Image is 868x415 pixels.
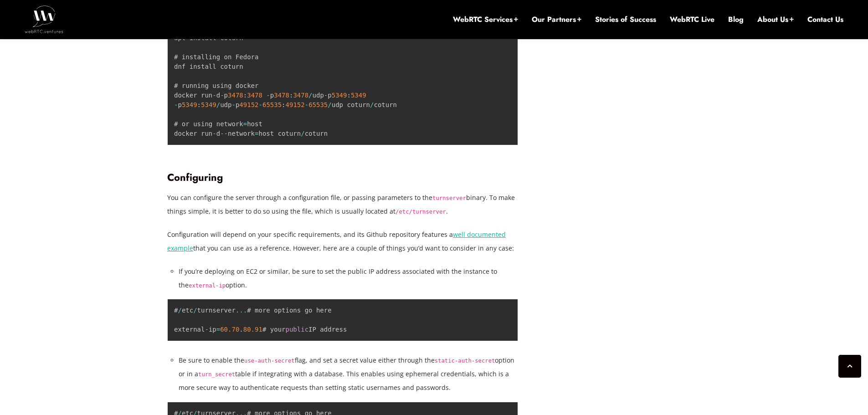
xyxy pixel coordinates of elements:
[301,130,304,137] span: /
[328,101,331,108] span: /
[212,92,216,99] span: -
[282,101,285,108] span: :
[189,282,226,289] code: external-ip
[757,15,794,25] a: About Us
[286,326,309,333] span: public
[347,92,350,99] span: :
[289,92,293,99] span: :
[174,101,178,108] span: -
[239,326,243,333] span: .
[220,130,228,137] span: --
[236,307,247,314] span: ...
[305,101,308,108] span: -
[179,265,518,292] li: If you’re deploying on EC2 or similar, be sure to set the public IP address associated with the i...
[807,15,843,25] a: Contact Us
[220,92,224,99] span: -
[216,326,220,333] span: =
[167,230,506,252] a: well documented example
[435,358,495,364] code: static-auth-secret
[174,307,347,333] code: # etc turnserver # more options go here external ip # your IP address
[243,120,247,128] span: =
[201,101,216,108] span: 5349
[324,92,328,99] span: -
[274,92,289,99] span: 3478
[179,354,518,395] li: Be sure to enable the flag, and set a secret value either through the option or in a table if int...
[178,307,181,314] span: /
[532,15,581,25] a: Our Partners
[243,92,247,99] span: :
[247,92,262,99] span: 3478
[220,326,239,333] span: 60.70
[197,101,201,108] span: :
[308,92,312,99] span: /
[332,92,347,99] span: 5349
[308,101,328,108] span: 65535
[262,101,282,108] span: 65535
[167,228,518,255] p: Configuration will depend on your specific requirements, and its Github repository features a tha...
[212,130,216,137] span: -
[239,101,258,108] span: 49152
[167,191,518,218] p: You can configure the server through a configuration file, or passing parameters to the binary. T...
[351,92,366,99] span: 5349
[193,307,197,314] span: /
[595,15,656,25] a: Stories of Success
[259,101,262,108] span: -
[25,5,63,33] img: WebRTC.ventures
[174,25,401,137] code: # installing coturn on Ubuntu or other Debian based distros apt install coturn # installing on Fe...
[670,15,714,25] a: WebRTC Live
[728,15,744,25] a: Blog
[453,15,518,25] a: WebRTC Services
[266,92,270,99] span: -
[228,92,243,99] span: 3478
[205,326,208,333] span: -
[167,171,518,184] h3: Configuring
[432,195,466,201] code: turnserver
[216,101,220,108] span: /
[244,358,295,364] code: use-auth-secret
[182,101,197,108] span: 5349
[231,101,235,108] span: -
[370,101,374,108] span: /
[198,371,235,378] code: turn_secret
[293,92,308,99] span: 3478
[243,326,262,333] span: 80.91
[395,209,446,215] code: /etc/turnserver
[286,101,305,108] span: 49152
[255,130,258,137] span: =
